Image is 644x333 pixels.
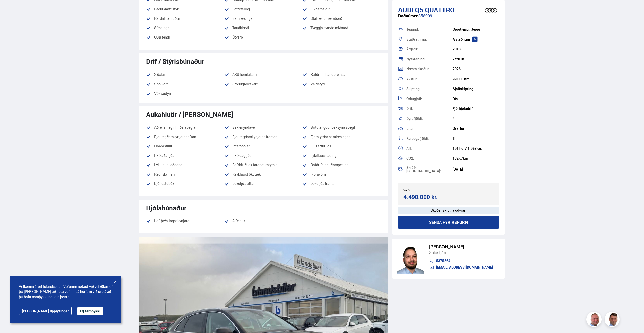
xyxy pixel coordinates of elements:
li: Þokuljós aftan [224,181,302,187]
div: Á staðnum [453,37,499,41]
li: Fjarstýrðar samlæsingar [302,134,381,140]
li: Loftþrýstingsskynjarar [146,218,224,224]
li: Birtutengdur baksýnisspegill [302,124,381,131]
a: [EMAIL_ADDRESS][DOMAIN_NAME] [429,265,493,269]
img: brand logo [481,3,501,18]
li: Lykillaus ræsing [302,153,381,159]
div: CO2: [406,157,453,160]
li: Rafdrifnar rúður [146,15,224,22]
li: Bakkmyndavél [224,124,302,131]
div: Orkugjafi: [406,97,453,101]
span: Velkomin á vef Íslandsbílar. Vefurinn notast við vefkökur, ef þú [PERSON_NAME] að nota vefinn þá ... [19,284,113,299]
div: Akstur: [406,77,453,81]
span: Raðnúmer: [398,13,418,19]
div: Hjólabúnaður [146,204,381,212]
div: Afl: [406,147,453,150]
div: 4 [453,117,499,121]
div: Nýskráning: [406,57,453,61]
img: nhp88E3Fdnt1Opn2.png [397,244,424,274]
li: Útvarp [224,34,302,44]
li: Rafdrifnir hliðarspeglar [302,162,381,168]
li: LED afturljós [302,143,381,149]
div: Árgerð: [406,47,453,51]
div: Aukahlutir / [PERSON_NAME] [146,110,381,118]
div: 2018 [453,47,499,51]
li: Intercooler [224,143,302,149]
li: Rafdrifið lok farangursrýmis [224,162,302,168]
div: [PERSON_NAME] [429,244,493,249]
div: Verð: [403,188,449,192]
div: [DATE] [453,167,499,171]
li: Vökvastýri [146,90,224,97]
div: Skoðar skipti á ódýrari [398,207,499,214]
li: Lykillaust aðgengi [146,162,224,168]
li: Álfelgur [224,218,302,227]
li: LED aðalljós [146,153,224,159]
div: Skráð í [GEOGRAPHIC_DATA]: [406,166,453,173]
a: [PERSON_NAME] upplýsingar [19,307,72,315]
li: Þjónustubók [146,181,224,187]
li: Fjarlægðarskynjarar framan [224,134,302,140]
div: 99 000 km. [453,77,499,81]
div: Skipting: [406,87,453,91]
li: LED dagljós [224,153,302,159]
div: 858909 [398,14,499,24]
li: Tauáklæði [224,25,302,31]
li: Aðfellanlegir hliðarspeglar [146,124,224,131]
div: Sjálfskipting [453,87,499,91]
div: Dyrafjöldi: [406,117,453,120]
li: Samlæsingar [224,15,302,22]
div: Næsta skoðun: [406,67,453,71]
li: Regnskynjari [146,171,224,177]
li: Þjófavörn [302,171,381,177]
div: Fjórhjóladrif [453,107,499,111]
li: Rafdrifin handbremsa [302,71,381,78]
li: 2 öxlar [146,71,224,78]
div: Farþegafjöldi: [406,137,453,140]
li: ABS hemlakerfi [224,71,302,78]
div: Drif / Stýrisbúnaður [146,58,381,65]
div: 2026 [453,67,499,71]
div: Litur: [406,127,453,130]
li: Stöðugleikakerfi [224,81,302,87]
div: Drif: [406,107,453,110]
div: Staðsetning: [406,38,453,41]
div: Dísil [453,97,499,101]
li: Reyklaust ökutæki [224,171,302,177]
div: Svartur [453,126,499,131]
div: Tegund: [406,28,453,31]
li: Leðurklætt stýri [146,6,224,12]
div: 132 g/km [453,156,499,160]
button: Ég samþykki [77,307,103,315]
div: 191 hö. / 1.968 cc. [453,146,499,151]
div: 4.490.000 kr. [403,194,447,200]
li: Veltistýri [302,81,381,87]
li: Tveggja svæða miðstöð [302,25,381,31]
li: Spólvörn [146,81,224,87]
li: Loftkæling [224,6,302,12]
span: Q5 QUATTRO [415,5,455,14]
img: siFngHWaQ9KaOqBr.png [587,312,602,328]
div: Sportjeppi, Jeppi [453,27,499,31]
li: Stafrænt mælaborð [302,15,381,22]
li: Líknarbelgir [302,6,381,12]
li: Símalögn [146,25,224,31]
img: FbJEzSuNWCJXmdc-.webp [605,312,620,328]
div: Sölustjóri [429,249,493,256]
li: USB tengi [146,34,224,40]
li: Þokuljós framan [302,181,381,190]
li: Hraðastillir [146,143,224,149]
div: 7/2018 [453,57,499,61]
button: Opna LiveChat spjallviðmót [4,2,19,17]
li: Fjarlægðarskynjarar aftan [146,134,224,140]
div: 5 [453,137,499,141]
span: Audi [398,5,413,14]
button: Senda fyrirspurn [398,216,499,229]
a: 5375564 [429,259,493,263]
